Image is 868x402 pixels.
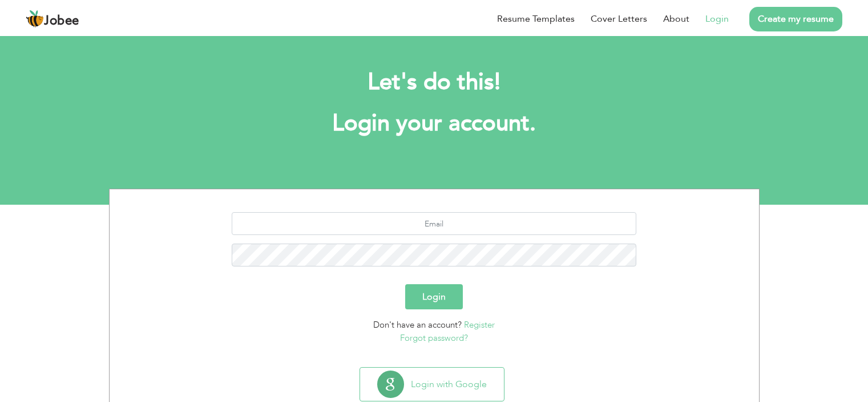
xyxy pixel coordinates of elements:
[126,67,742,97] h2: Let's do this!
[373,319,462,331] span: Don't have an account?
[497,12,575,26] a: Resume Templates
[464,319,495,331] a: Register
[360,368,504,401] button: Login with Google
[705,12,729,26] a: Login
[591,12,647,26] a: Cover Letters
[26,10,44,28] img: jobee.io
[749,7,842,31] a: Create my resume
[44,15,79,27] span: Jobee
[26,10,79,28] a: Jobee
[232,212,636,235] input: Email
[126,109,742,138] h1: Login your account.
[400,332,468,344] a: Forgot password?
[405,284,463,309] button: Login
[663,12,689,26] a: About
